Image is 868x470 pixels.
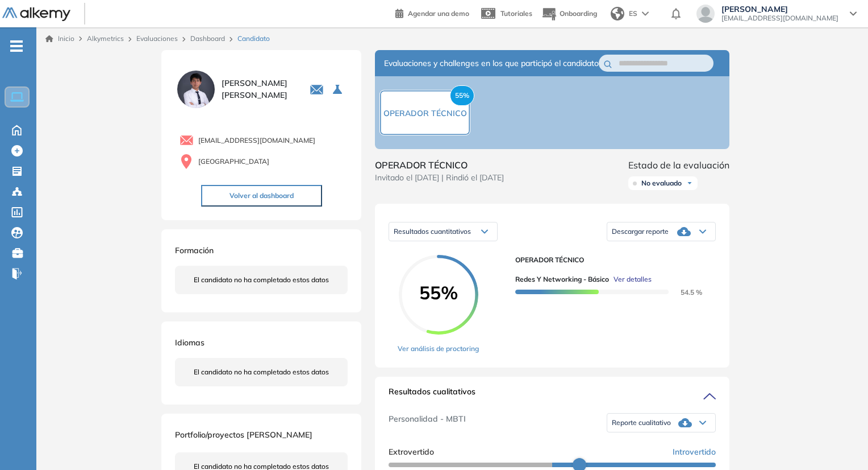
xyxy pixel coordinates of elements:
[609,274,652,285] button: Ver detalles
[541,2,597,26] button: Onboarding
[611,7,624,20] img: world
[721,14,838,23] span: [EMAIL_ADDRESS][DOMAIN_NAME]
[222,77,296,101] span: [PERSON_NAME] [PERSON_NAME]
[45,34,74,44] a: Inicio
[190,34,225,43] a: Dashboard
[375,158,504,172] span: OPERADOR TÉCNICO
[237,34,270,44] span: Candidato
[398,344,479,354] a: Ver análisis de proctoring
[201,185,322,207] button: Volver al dashboard
[450,85,474,106] span: 55%
[175,430,312,440] span: Portfolio/proyectos [PERSON_NAME]
[194,367,329,377] span: El candidato no ha completado estos datos
[175,245,214,255] span: Formación
[673,446,716,458] span: Introvertido
[612,227,669,236] span: Descargar reporte
[686,180,693,187] img: Ícono de flecha
[515,274,609,285] span: Redes y Networking - Básico
[612,418,671,427] span: Reporte cualitativo
[642,11,649,16] img: arrow
[389,413,466,432] span: Personalidad - MBTI
[10,45,23,47] i: -
[389,386,475,404] span: Resultados cualitativos
[383,108,467,118] span: OPERADOR TÉCNICO
[2,7,70,22] img: Logo
[384,57,599,69] span: Evaluaciones y challenges en los que participó el candidato
[136,34,178,43] a: Evaluaciones
[194,275,329,285] span: El candidato no ha completado estos datos
[641,179,682,188] span: No evaluado
[614,274,652,285] span: Ver detalles
[198,135,315,146] span: [EMAIL_ADDRESS][DOMAIN_NAME]
[198,156,269,167] span: [GEOGRAPHIC_DATA]
[375,172,504,184] span: Invitado el [DATE] | Rindió el [DATE]
[721,5,838,14] span: [PERSON_NAME]
[87,34,124,43] span: Alkymetrics
[628,158,729,172] span: Estado de la evaluación
[560,9,597,18] span: Onboarding
[175,337,205,348] span: Idiomas
[408,9,469,18] span: Agendar una demo
[667,288,702,296] span: 54.5 %
[394,227,471,236] span: Resultados cuantitativos
[399,283,478,302] span: 55%
[395,6,469,19] a: Agendar una demo
[500,9,532,18] span: Tutoriales
[175,68,217,110] img: PROFILE_MENU_LOGO_USER
[515,255,707,265] span: OPERADOR TÉCNICO
[389,446,434,458] span: Extrovertido
[629,9,637,19] span: ES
